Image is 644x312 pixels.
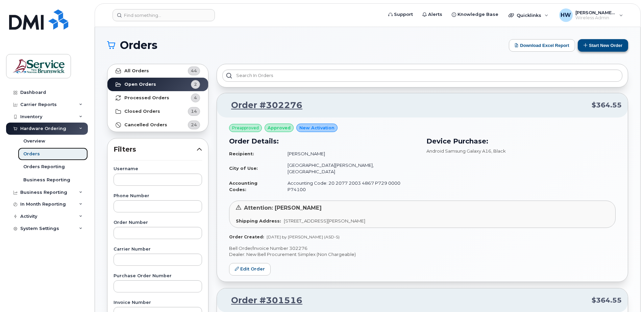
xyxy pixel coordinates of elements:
[229,136,418,146] h3: Order Details:
[107,118,208,132] a: Cancelled Orders24
[222,70,622,82] input: Search in orders
[223,294,302,307] a: Order #301516
[281,159,418,177] td: [GEOGRAPHIC_DATA][PERSON_NAME], [GEOGRAPHIC_DATA]
[268,125,291,131] span: approved
[229,251,616,258] p: Dealer: New Bell Procurement Simplex (Non Chargeable)
[244,205,322,211] span: Attention: [PERSON_NAME]
[267,234,340,239] span: [DATE] by [PERSON_NAME] (ASD-S)
[236,218,281,224] strong: Shipping Address:
[229,165,258,171] strong: City of Use:
[114,301,202,305] label: Invoice Number
[229,263,271,276] a: Edit Order
[578,39,628,52] button: Start New Order
[229,234,264,239] strong: Order Created:
[124,122,167,128] strong: Cancelled Orders
[194,95,197,101] span: 4
[114,220,202,225] label: Order Number
[114,167,202,171] label: Username
[229,180,257,192] strong: Accounting Codes:
[426,148,491,154] span: Android Samsung Galaxy A16
[124,82,156,87] strong: Open Orders
[191,122,197,128] span: 24
[114,194,202,198] label: Phone Number
[284,218,365,224] span: [STREET_ADDRESS][PERSON_NAME]
[491,148,506,154] span: , Black
[194,81,197,87] span: 2
[229,245,616,252] p: Bell Order/Invoice Number 302276
[223,99,302,111] a: Order #302276
[191,68,197,74] span: 44
[299,125,335,131] span: New Activation
[124,109,160,114] strong: Closed Orders
[120,40,157,50] span: Orders
[592,100,622,110] span: $364.55
[191,108,197,114] span: 14
[232,125,259,131] span: Preapproved
[114,145,197,154] span: Filters
[107,91,208,105] a: Processed Orders4
[107,78,208,91] a: Open Orders2
[229,151,254,156] strong: Recipient:
[124,68,149,74] strong: All Orders
[281,177,418,195] td: Accounting Code: 20 2077 2003 4867 P729 0000 P74100
[107,64,208,78] a: All Orders44
[114,274,202,278] label: Purchase Order Number
[509,39,575,52] button: Download Excel Report
[592,295,622,305] span: $364.55
[281,148,418,160] td: [PERSON_NAME]
[124,95,169,101] strong: Processed Orders
[426,136,616,146] h3: Device Purchase:
[107,105,208,118] a: Closed Orders14
[114,247,202,252] label: Carrier Number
